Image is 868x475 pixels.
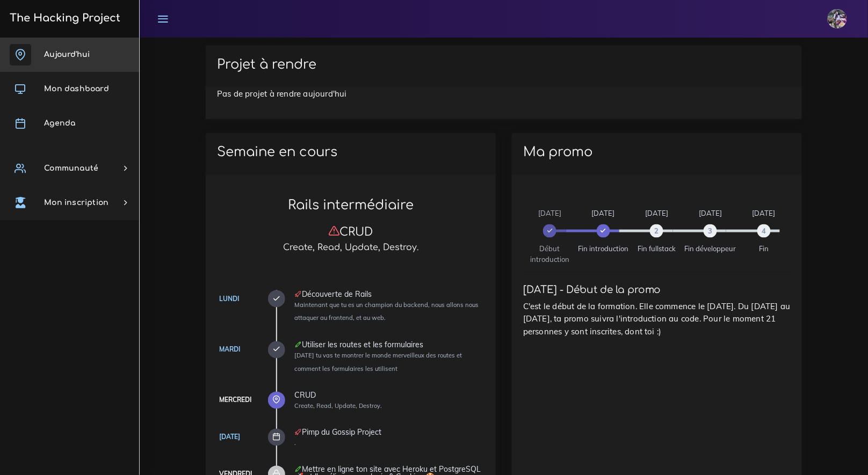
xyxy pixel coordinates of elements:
[219,394,251,406] div: Mercredi
[828,9,847,28] img: eg54bupqcshyolnhdacp.jpg
[759,244,769,253] span: Fin
[523,300,791,339] p: C'est le début de la formation. Elle commence le [DATE]. Du [DATE] au [DATE], ta promo suivra l'i...
[217,225,484,239] h3: CRUD
[44,164,98,172] span: Communauté
[578,244,628,253] span: Fin introduction
[44,50,90,59] span: Aujourd'hui
[650,224,663,238] span: 2
[219,295,239,303] a: Lundi
[592,209,615,217] span: [DATE]
[294,440,296,447] small: .
[217,243,484,253] h5: Create, Read, Update, Destroy.
[757,224,771,238] span: 4
[597,224,610,238] span: 1
[217,198,484,213] h2: Rails intermédiaire
[699,209,722,217] span: [DATE]
[538,209,561,217] span: [DATE]
[219,433,240,441] a: [DATE]
[6,12,120,24] h3: The Hacking Project
[294,341,484,349] div: Utiliser les routes et les formulaires
[294,403,382,410] small: Create, Read, Update, Destroy.
[523,284,791,296] h4: [DATE] - Début de la promo
[44,85,109,93] span: Mon dashboard
[294,429,484,436] div: Pimp du Gossip Project
[645,209,668,217] span: [DATE]
[294,290,484,298] div: Découverte de Rails
[217,144,484,160] h2: Semaine en cours
[294,301,479,322] small: Maintenant que tu es un champion du backend, nous allons nous attaquer au frontend, et au web.
[217,57,791,72] h2: Projet à rendre
[753,209,776,217] span: [DATE]
[523,144,791,160] h2: Ma promo
[294,352,462,373] small: [DATE] tu vas te montrer le monde merveilleux des routes et comment les formulaires les utilisent
[219,346,240,354] a: Mardi
[543,224,556,238] span: 0
[704,224,717,238] span: 3
[44,199,108,207] span: Mon inscription
[638,244,676,253] span: Fin fullstack
[685,244,736,253] span: Fin développeur
[217,87,791,100] p: Pas de projet à rendre aujourd'hui
[530,244,569,264] span: Début introduction
[294,392,484,399] div: CRUD
[44,119,75,127] span: Agenda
